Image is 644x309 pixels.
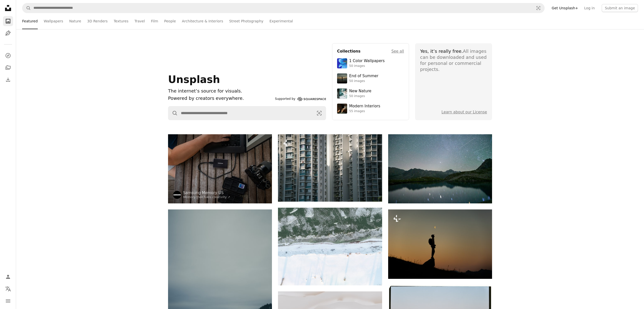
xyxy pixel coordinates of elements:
a: Snow covered landscape with frozen water [278,244,382,249]
span: Yes, it’s really free. [420,49,463,54]
a: Collections [3,63,13,73]
form: Find visuals sitewide [168,106,326,120]
a: Illustrations [3,28,13,38]
button: Search Unsplash [22,3,31,13]
div: 55 images [349,109,380,113]
div: New Nature [349,89,371,94]
a: Street Photography [229,13,263,29]
a: Download History [3,75,13,85]
a: End of Summer50 images [337,73,404,83]
a: Silhouette of a hiker looking at the moon at sunset. [388,242,492,246]
h4: Collections [337,48,360,54]
p: Powered by creators everywhere. [168,95,273,102]
a: Surfer walking on a misty beach with surfboard [168,285,272,290]
a: Memory that fuels creativity ↗ [183,195,230,199]
a: 1 Color Wallpapers50 images [337,58,404,68]
a: Travel [134,13,145,29]
a: Architecture & Interiors [182,13,223,29]
div: 1 Color Wallpapers [349,59,385,64]
a: Photos [3,16,13,26]
a: Log in [581,4,598,12]
a: Log in / Sign up [3,272,13,282]
button: Search Unsplash [168,106,178,120]
a: Starry night sky over a calm mountain lake [388,166,492,171]
img: Snow covered landscape with frozen water [278,208,382,285]
img: premium_photo-1747189286942-bc91257a2e39 [337,104,347,114]
a: Modern Interiors55 images [337,104,404,114]
div: 50 images [349,64,385,68]
img: premium_photo-1754398386796-ea3dec2a6302 [337,73,347,83]
div: All images can be downloaded and used for personal or commercial projects. [420,48,487,72]
form: Find visuals sitewide [22,3,545,13]
div: 50 images [349,94,371,98]
a: Learn about our License [441,110,487,114]
a: 3D Renders [87,13,108,29]
a: People [164,13,176,29]
img: Silhouette of a hiker looking at the moon at sunset. [388,209,492,279]
a: Get Unsplash+ [549,4,581,12]
img: Starry night sky over a calm mountain lake [388,134,492,203]
button: Visual search [532,3,544,13]
a: Experimental [269,13,293,29]
img: Person typing on laptop with external hard drive and camera. [168,134,272,203]
a: Textures [114,13,129,29]
a: Supported by [275,96,326,102]
a: See all [391,48,404,54]
span: Unsplash [168,74,220,85]
a: New Nature50 images [337,89,404,99]
a: Tall apartment buildings with many windows and balconies. [278,165,382,170]
a: Nature [69,13,81,29]
a: Film [151,13,158,29]
div: Modern Interiors [349,104,380,109]
a: Wallpapers [44,13,63,29]
img: Go to Samsung Memory US's profile [173,191,181,199]
div: End of Summer [349,74,378,79]
button: Language [3,284,13,294]
img: Tall apartment buildings with many windows and balconies. [278,134,382,202]
button: Visual search [313,106,326,120]
img: premium_photo-1755037089989-422ee333aef9 [337,89,347,99]
img: premium_photo-1688045582333-c8b6961773e0 [337,58,347,68]
button: Submit an image [602,4,638,12]
a: Person typing on laptop with external hard drive and camera. [168,166,272,171]
a: Samsung Memory US [183,190,230,195]
a: Explore [3,51,13,61]
h1: The internet’s source for visuals. [168,87,273,95]
div: 50 images [349,79,378,83]
button: Menu [3,296,13,306]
